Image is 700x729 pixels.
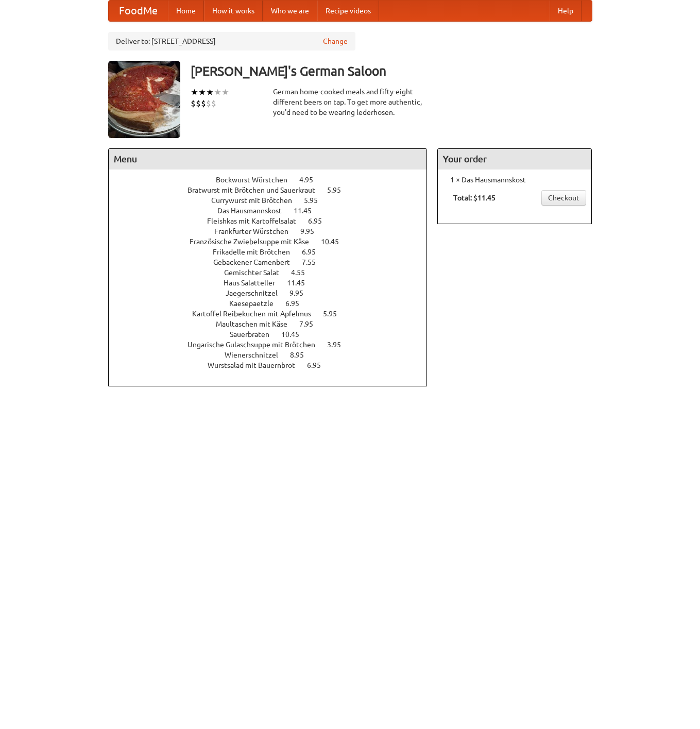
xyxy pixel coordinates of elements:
a: How it works [204,1,263,21]
span: 9.95 [289,289,314,297]
li: ★ [198,87,206,98]
h4: Your order [438,149,591,169]
div: Deliver to: [STREET_ADDRESS] [108,32,355,50]
a: Sauerbraten 10.45 [230,330,318,338]
span: 5.95 [323,310,347,318]
span: 6.95 [308,217,332,225]
a: Ungarische Gulaschsuppe mit Brötchen 3.95 [187,341,360,349]
a: Recipe videos [317,1,379,21]
span: 4.95 [299,176,323,184]
span: Bockwurst Würstchen [216,176,298,184]
h4: Menu [109,149,427,169]
span: 10.45 [321,238,349,246]
span: 6.95 [302,248,326,256]
a: Who we are [263,1,317,21]
a: Kaesepaetzle 6.95 [229,299,318,308]
span: 3.95 [327,341,351,349]
span: 7.55 [302,258,326,266]
span: Currywurst mit Brötchen [211,196,302,205]
li: $ [201,98,206,109]
a: Französische Zwiebelsuppe mit Käse 10.45 [190,238,358,246]
span: Ungarische Gulaschsuppe mit Brötchen [187,341,326,349]
li: ★ [206,87,214,98]
span: Gemischter Salat [224,268,289,277]
span: 5.95 [304,196,328,205]
span: Sauerbraten [230,330,280,338]
span: 8.95 [290,351,314,359]
a: Wurstsalad mit Bauernbrot 6.95 [208,361,340,369]
a: Haus Salatteller 11.45 [224,279,324,287]
span: Maultaschen mit Käse [216,320,298,328]
a: Das Hausmannskost 11.45 [217,207,331,215]
a: Gemischter Salat 4.55 [224,268,324,277]
a: Frikadelle mit Brötchen 6.95 [213,248,335,256]
a: Jaegerschnitzel 9.95 [226,289,322,297]
a: Bratwurst mit Brötchen und Sauerkraut 5.95 [187,186,360,194]
span: Französische Zwiebelsuppe mit Käse [190,238,319,246]
a: Wienerschnitzel 8.95 [225,351,323,359]
li: $ [211,98,216,109]
span: 4.55 [291,268,315,277]
h3: [PERSON_NAME]'s German Saloon [191,61,592,81]
a: Home [168,1,204,21]
div: German home-cooked meals and fifty-eight different beers on tap. To get more authentic, you'd nee... [273,87,428,117]
a: Gebackener Camenbert 7.55 [213,258,335,266]
span: Das Hausmannskost [217,207,292,215]
li: ★ [214,87,221,98]
span: 5.95 [327,186,351,194]
span: 7.95 [299,320,323,328]
span: Fleishkas mit Kartoffelsalat [207,217,306,225]
a: FoodMe [109,1,168,21]
span: 11.45 [294,207,322,215]
a: Maultaschen mit Käse 7.95 [216,320,332,328]
a: Frankfurter Würstchen 9.95 [214,227,333,235]
span: 11.45 [287,279,315,287]
span: Frankfurter Würstchen [214,227,299,235]
a: Currywurst mit Brötchen 5.95 [211,196,337,205]
span: Kartoffel Reibekuchen mit Apfelmus [192,310,321,318]
li: $ [191,98,196,109]
a: Help [550,1,582,21]
span: 10.45 [281,330,310,338]
li: ★ [221,87,229,98]
span: Jaegerschnitzel [226,289,288,297]
li: ★ [191,87,198,98]
b: Total: $11.45 [453,194,496,202]
li: $ [206,98,211,109]
span: Haus Salatteller [224,279,285,287]
span: Wienerschnitzel [225,351,288,359]
li: $ [196,98,201,109]
span: Kaesepaetzle [229,299,284,308]
span: Bratwurst mit Brötchen und Sauerkraut [187,186,326,194]
span: Wurstsalad mit Bauernbrot [208,361,305,369]
a: Bockwurst Würstchen 4.95 [216,176,332,184]
a: Change [323,36,348,46]
li: 1 × Das Hausmannskost [443,175,586,185]
a: Fleishkas mit Kartoffelsalat 6.95 [207,217,341,225]
a: Kartoffel Reibekuchen mit Apfelmus 5.95 [192,310,356,318]
img: angular.jpg [108,61,180,138]
span: 6.95 [285,299,310,308]
a: Checkout [541,190,586,206]
span: 9.95 [300,227,325,235]
span: 6.95 [307,361,331,369]
span: Frikadelle mit Brötchen [213,248,300,256]
span: Gebackener Camenbert [213,258,300,266]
